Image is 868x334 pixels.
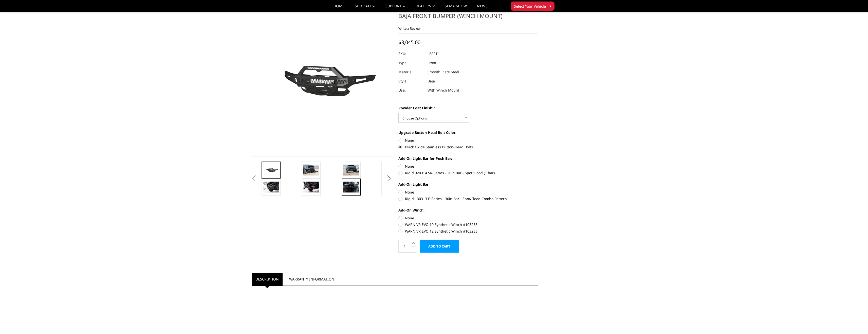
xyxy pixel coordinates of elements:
label: WARN VR EVO 10 Synthetic Winch #103253 [398,222,538,227]
span: ▾ [549,3,551,9]
label: None [398,138,538,143]
span: Select Your Vehicle [514,4,546,9]
a: 2021-2025 Ford Raptor - Freedom Series - Baja Front Bumper (winch mount) [252,4,392,156]
a: SEMA Show [445,4,467,12]
dd: Front [428,58,436,67]
dd: Smooth Plate Steel [428,67,459,77]
a: News [477,4,487,12]
label: Add-On Winch:: [398,207,538,213]
label: Rigid 130313 E-Series - 30in Bar - Spot/Flood Combo Pattern [398,196,538,201]
a: Description [252,273,283,286]
dt: Type: [398,58,424,67]
img: 2021-2025 Ford Raptor - Freedom Series - Baja Front Bumper (winch mount) [263,166,279,174]
label: Black Oxide Stainless Button-Head Bolts [398,144,538,150]
button: Previous [250,175,258,182]
label: None [398,164,538,169]
img: 2021-2025 Ford Raptor - Freedom Series - Baja Front Bumper (winch mount) [343,182,359,192]
a: shop all [355,4,375,12]
img: 2021-2025 Ford Raptor - Freedom Series - Baja Front Bumper (winch mount) [343,165,359,175]
iframe: Chat Widget [843,310,868,334]
label: WARN VR EVO 12 Synthetic Winch #103255 [398,228,538,234]
dt: Style: [398,77,424,86]
label: None [398,189,538,195]
img: 2021-2025 Ford Raptor - Freedom Series - Baja Front Bumper (winch mount) [263,182,279,192]
dd: LBF21I [428,49,439,58]
label: Add-On Light Bar: [398,182,538,187]
dt: Material: [398,67,424,77]
a: Warranty Information [285,273,338,286]
dt: Use: [398,86,424,95]
button: Select Your Vehicle [511,2,555,11]
label: Rigid 920314 SR-Series - 20in Bar - Spot/Flood (1 bar) [398,170,538,175]
img: 2021-2025 Ford Raptor - Freedom Series - Baja Front Bumper (winch mount) [303,182,319,192]
dd: Baja [428,77,435,86]
label: Powder Coat Finish: [398,105,538,111]
span: $3,045.00 [398,39,420,46]
a: Write a Review [398,26,420,31]
label: Upgrade Button Head Bolt Color: [398,130,538,135]
label: None [398,215,538,221]
h1: [DATE]-[DATE] Ford Raptor - Freedom Series - Baja Front Bumper (winch mount) [398,4,538,23]
a: Support [385,4,405,12]
dt: SKU: [398,49,424,58]
a: Dealers [416,4,435,12]
label: Add-On Light Bar for Push Bar: [398,156,538,161]
input: Add to Cart [420,240,459,253]
img: 2021-2025 Ford Raptor - Freedom Series - Baja Front Bumper (winch mount) [303,165,319,175]
a: Home [334,4,344,12]
dd: With Winch Mount [428,86,459,95]
button: Next [385,175,393,182]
